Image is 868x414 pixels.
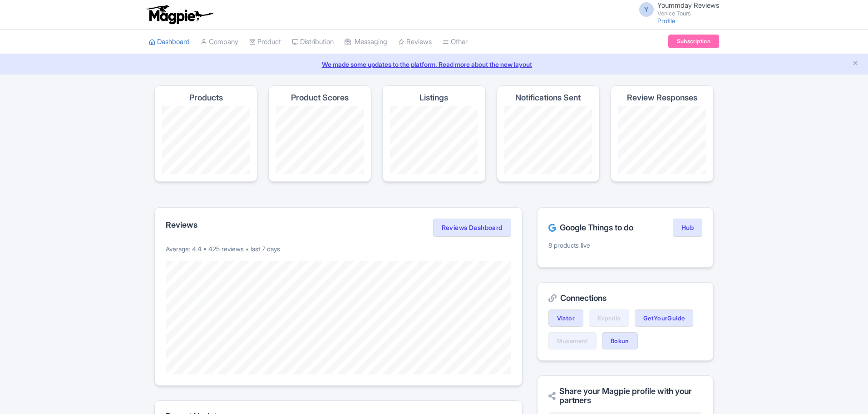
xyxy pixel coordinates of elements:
[292,30,334,55] a: Distribution
[668,35,719,48] a: Subscription
[419,93,448,102] h4: Listings
[673,219,702,237] a: Hub
[149,30,190,55] a: Dashboard
[548,332,597,349] a: Musement
[657,1,719,10] span: Yoummday Reviews
[249,30,281,55] a: Product
[345,30,387,55] a: Messaging
[144,5,215,25] img: logo-ab69f6fb50320c5b225c76a69d11143b.png
[589,309,629,327] a: Expedia
[189,93,223,102] h4: Products
[166,220,197,229] h2: Reviews
[639,2,654,17] span: Y
[657,17,676,25] a: Profile
[627,93,697,102] h4: Review Responses
[398,30,432,55] a: Reviews
[433,219,511,237] a: Reviews Dashboard
[201,30,238,55] a: Company
[657,10,719,16] small: Venice Tours
[515,93,581,102] h4: Notifications Sent
[602,332,638,349] a: Bokun
[635,309,694,327] a: GetYourGuide
[852,59,859,69] button: Close announcement
[548,223,633,232] h2: Google Things to do
[548,309,583,327] a: Viator
[634,2,719,16] a: Y Yoummday Reviews Venice Tours
[548,387,702,405] h2: Share your Magpie profile with your partners
[548,294,702,303] h2: Connections
[443,30,468,55] a: Other
[548,240,702,250] p: 8 products live
[5,60,863,69] a: We made some updates to the platform. Read more about the new layout
[166,244,511,254] p: Average: 4.4 • 425 reviews • last 7 days
[291,93,349,102] h4: Product Scores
